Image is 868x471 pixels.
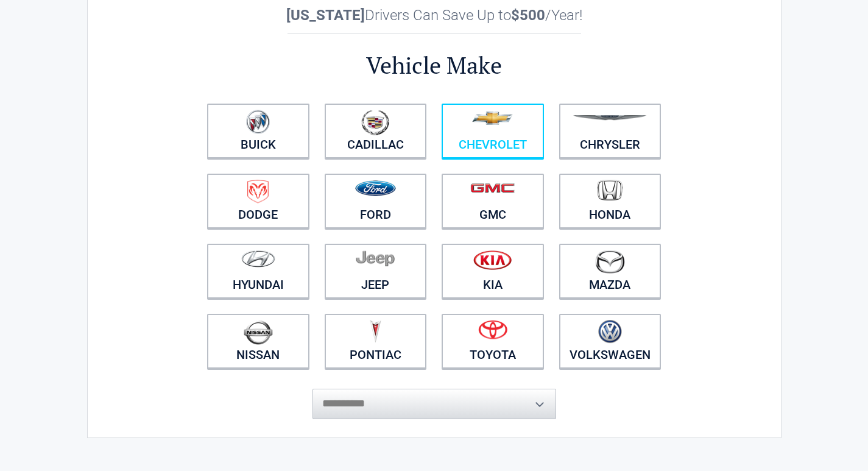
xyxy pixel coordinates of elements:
a: Ford [325,174,427,228]
img: kia [473,250,512,270]
a: GMC [442,174,544,228]
a: Cadillac [325,104,427,158]
img: jeep [356,250,395,267]
a: Jeep [325,244,427,299]
a: Chevrolet [442,104,544,158]
a: Mazda [559,244,662,299]
img: hyundai [241,250,275,267]
b: [US_STATE] [286,7,365,24]
img: toyota [478,320,507,339]
a: Nissan [207,314,309,369]
a: Kia [442,244,544,299]
img: chrysler [573,115,647,121]
img: buick [246,110,270,134]
img: chevrolet [472,112,513,125]
img: mazda [595,250,625,274]
h2: Drivers Can Save Up to /Year [200,7,669,24]
a: Toyota [442,314,544,369]
img: cadillac [361,110,389,135]
h2: Vehicle Make [200,50,669,81]
a: Dodge [207,174,309,228]
img: pontiac [369,320,381,343]
a: Pontiac [325,314,427,369]
img: gmc [470,183,515,193]
a: Honda [559,174,662,228]
img: dodge [247,180,269,204]
img: nissan [244,320,273,345]
b: $500 [511,7,545,24]
img: ford [355,180,396,196]
img: honda [597,180,623,201]
img: volkswagen [598,320,622,344]
a: Hyundai [207,244,309,299]
a: Buick [207,104,309,158]
a: Volkswagen [559,314,662,369]
a: Chrysler [559,104,662,158]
